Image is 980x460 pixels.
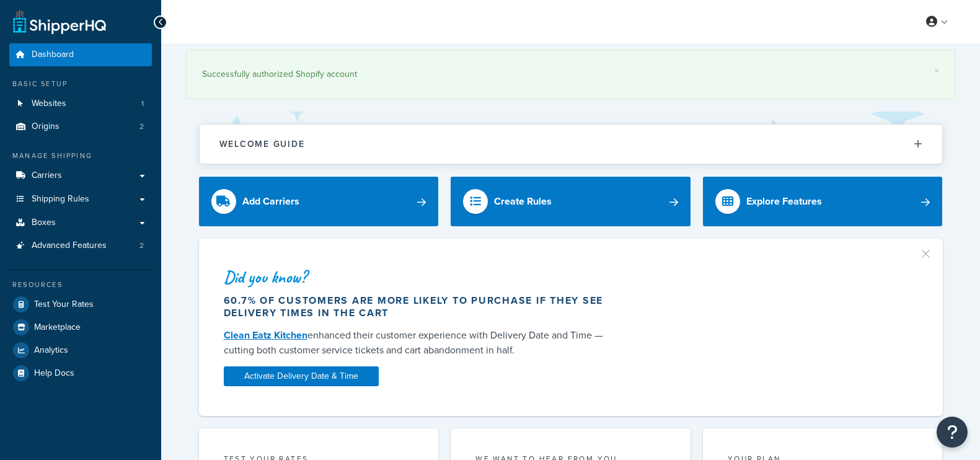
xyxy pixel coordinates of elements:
span: Test Your Rates [34,299,94,310]
a: Shipping Rules [9,188,152,211]
a: Activate Delivery Date & Time [224,366,379,386]
a: Carriers [9,164,152,187]
div: 60.7% of customers are more likely to purchase if they see delivery times in the cart [224,294,616,319]
span: Help Docs [34,368,74,379]
a: Add Carriers [199,177,439,226]
li: Websites [9,92,152,115]
div: Add Carriers [242,193,299,210]
a: Boxes [9,211,152,234]
div: Successfully authorized Shopify account [202,66,939,83]
a: Help Docs [9,362,152,384]
span: Dashboard [32,50,74,60]
div: Basic Setup [9,79,152,89]
a: Websites1 [9,92,152,115]
span: Shipping Rules [32,194,89,205]
div: Explore Features [746,193,822,210]
div: enhanced their customer experience with Delivery Date and Time — cutting both customer service ti... [224,328,616,358]
span: Websites [32,99,66,109]
button: Open Resource Center [937,417,968,448]
a: Analytics [9,339,152,361]
div: Did you know? [224,268,616,286]
a: Origins2 [9,115,152,138]
span: Analytics [34,345,68,356]
h2: Welcome Guide [219,139,305,149]
a: Dashboard [9,43,152,66]
span: Origins [32,122,60,132]
a: Create Rules [451,177,691,226]
a: Clean Eatz Kitchen [224,328,307,342]
div: Create Rules [494,193,552,210]
div: Manage Shipping [9,151,152,161]
a: Marketplace [9,316,152,338]
span: Carriers [32,170,62,181]
span: Marketplace [34,322,81,333]
a: Test Your Rates [9,293,152,316]
div: Resources [9,280,152,290]
button: Welcome Guide [200,125,942,164]
span: 2 [139,122,144,132]
li: Advanced Features [9,234,152,257]
span: 1 [141,99,144,109]
span: 2 [139,241,144,251]
a: Advanced Features2 [9,234,152,257]
a: × [934,66,939,76]
li: Origins [9,115,152,138]
a: Explore Features [703,177,943,226]
span: Boxes [32,218,56,228]
span: Advanced Features [32,241,107,251]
